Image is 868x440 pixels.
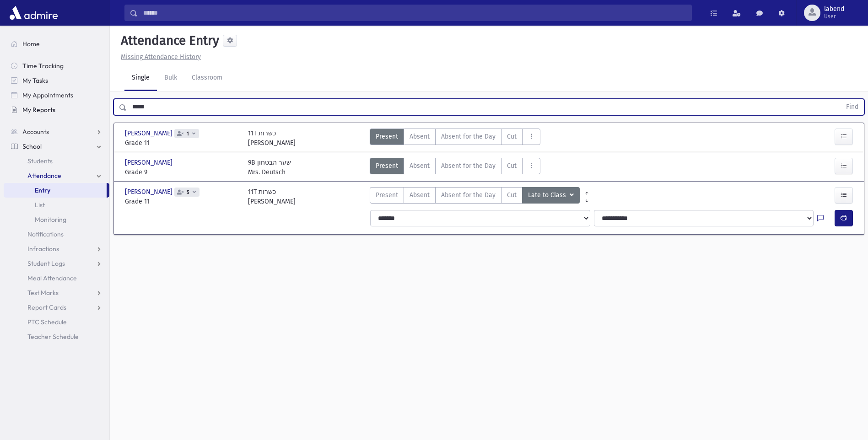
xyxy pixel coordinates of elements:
span: [PERSON_NAME] [125,158,174,167]
span: Monitoring [35,215,66,224]
a: Teacher Schedule [4,329,109,344]
span: [PERSON_NAME] [125,129,174,138]
span: Grade 9 [125,167,239,177]
a: My Reports [4,102,109,117]
a: Notifications [4,227,109,241]
a: Students [4,154,109,168]
span: School [22,142,42,150]
span: labend [824,5,844,13]
span: Grade 11 [125,197,239,206]
div: 11T כשרות [PERSON_NAME] [248,187,296,206]
span: List [35,201,45,209]
span: User [824,13,844,20]
button: Late to Class [522,187,580,204]
a: Single [124,65,157,91]
span: Late to Class [528,190,568,200]
span: Present [376,132,398,141]
span: Students [27,157,53,165]
span: Entry [35,186,50,194]
a: My Tasks [4,73,109,88]
span: Accounts [22,128,49,136]
span: [PERSON_NAME] [125,187,174,197]
span: Notifications [27,230,64,238]
u: Missing Attendance History [121,53,201,61]
span: Absent [410,161,430,171]
span: Cut [507,190,517,200]
a: Time Tracking [4,59,109,73]
span: Cut [507,161,517,171]
span: Teacher Schedule [27,333,79,341]
span: Absent [410,190,430,200]
span: Report Cards [27,303,66,311]
a: Missing Attendance History [117,53,201,61]
span: 1 [185,131,191,137]
span: Present [376,161,398,171]
div: AttTypes [370,158,540,177]
a: Attendance [4,168,109,183]
span: Meal Attendance [27,274,77,282]
span: My Appointments [22,91,73,99]
span: Student Logs [27,259,65,268]
span: Absent [410,132,430,141]
div: AttTypes [370,187,580,206]
span: Cut [507,132,517,141]
a: Entry [4,183,107,198]
div: 9B שער הבטחון Mrs. Deutsch [248,158,291,177]
h5: Attendance Entry [117,33,219,48]
a: Home [4,37,109,51]
a: List [4,198,109,212]
span: Absent for the Day [441,132,496,141]
span: Home [22,40,40,48]
a: Report Cards [4,300,109,315]
span: Time Tracking [22,62,64,70]
a: Bulk [157,65,184,91]
span: Absent for the Day [441,190,496,200]
span: Present [376,190,398,200]
button: Find [841,99,864,115]
a: Infractions [4,241,109,256]
div: 11T כשרות [PERSON_NAME] [248,129,296,148]
a: Classroom [184,65,230,91]
a: PTC Schedule [4,315,109,329]
a: Monitoring [4,212,109,227]
div: AttTypes [370,129,540,148]
span: Test Marks [27,289,59,297]
span: Grade 11 [125,138,239,148]
input: Search [138,5,691,21]
a: My Appointments [4,88,109,102]
span: Absent for the Day [441,161,496,171]
a: Test Marks [4,285,109,300]
span: My Tasks [22,76,48,85]
a: Student Logs [4,256,109,271]
span: Infractions [27,245,59,253]
a: Meal Attendance [4,271,109,285]
span: My Reports [22,106,55,114]
a: Accounts [4,124,109,139]
img: AdmirePro [7,4,60,22]
span: PTC Schedule [27,318,67,326]
span: 5 [185,189,191,195]
a: School [4,139,109,154]
span: Attendance [27,172,61,180]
